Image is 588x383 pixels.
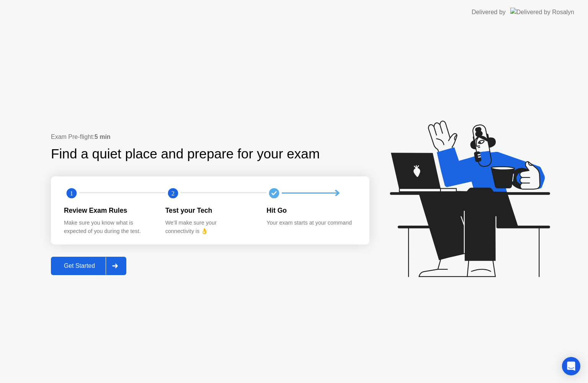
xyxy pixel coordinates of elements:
b: 5 min [95,134,111,140]
button: Get Started [51,257,126,275]
div: Delivered by [472,8,506,17]
div: Find a quiet place and prepare for your exam [51,144,321,164]
div: Exam Pre-flight: [51,132,369,142]
div: Test your Tech [165,205,255,215]
text: 1 [70,189,73,197]
text: 2 [171,189,175,197]
div: Your exam starts at your command [266,219,356,227]
div: Make sure you know what is expected of you during the test. [64,219,153,235]
div: We’ll make sure your connectivity is 👌 [165,219,255,235]
div: Review Exam Rules [64,205,153,215]
div: Hit Go [266,205,356,215]
div: Get Started [53,262,106,269]
img: Delivered by Rosalyn [510,8,574,16]
div: Open Intercom Messenger [562,357,580,375]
